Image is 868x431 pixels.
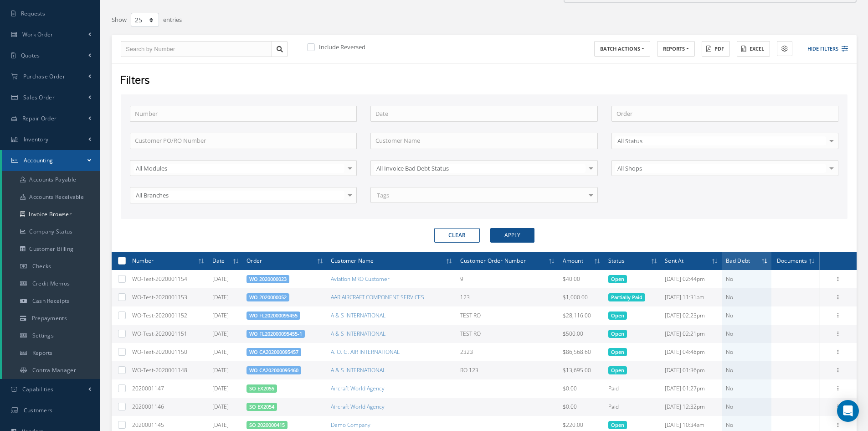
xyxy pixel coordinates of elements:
a: Cash Receipts [2,292,100,310]
td: [DATE] 02:21pm [661,325,722,343]
td: $0.00 [559,379,605,398]
button: REPORTS [657,41,695,57]
span: Open [608,421,627,429]
span: Amount [563,256,583,265]
td: $40.00 [559,270,605,288]
span: All Shops [615,164,826,173]
a: WO CA202000095457 [249,348,298,355]
span: Partially Paid [608,293,645,301]
td: [DATE] 11:31am [661,288,722,306]
span: Accounting [24,156,53,164]
td: $86,568.60 [559,343,605,361]
td: $13,695.00 [559,361,605,379]
label: entries [163,12,182,25]
span: Purchase Order [23,73,65,80]
span: Paid [608,384,619,392]
span: Customer Order Number [460,256,526,265]
span: WO-Test-2020001150 [132,348,187,356]
td: No [722,343,772,361]
a: A & S INTERNATIONAL [331,312,385,319]
td: [DATE] [209,379,243,398]
td: [DATE] 02:23pm [661,306,722,325]
button: Apply [490,228,534,243]
a: Contra Manager [2,362,100,379]
a: Accounts Payable [2,171,100,188]
span: Order [247,256,262,265]
button: PDF [702,41,730,57]
a: Checks [2,258,100,275]
td: [DATE] 04:48pm [661,343,722,361]
span: Quotes [21,52,40,59]
a: Reports [2,344,100,362]
input: Number [130,106,357,122]
span: All Branches [134,191,344,200]
td: $500.00 [559,325,605,343]
div: Filters [113,73,853,90]
span: Prepayments [32,314,67,322]
a: WO 2020000052 [249,294,287,301]
input: Date [370,106,597,122]
td: No [722,288,772,306]
span: WO-Test-2020001151 [132,330,187,338]
td: No [722,270,772,288]
a: A & S INTERNATIONAL [331,366,385,374]
span: Inventory [24,135,49,143]
td: [DATE] [209,343,243,361]
div: Include Reversed [305,43,484,53]
span: Documents [777,256,807,265]
td: [DATE] 01:27pm [661,379,722,398]
span: 2020001146 [132,403,164,410]
a: Customer Billing [2,240,100,258]
span: Open [608,348,627,356]
a: Settings [2,327,100,344]
td: TEST RO [457,325,559,343]
input: Search by Number [121,41,272,57]
span: Open [608,275,627,283]
a: Prepayments [2,310,100,327]
a: WO CA202000095460 [249,367,298,374]
td: No [722,325,772,343]
a: AAR AIRCRAFT COMPONENT SERVICES [331,293,424,301]
td: No [722,379,772,398]
span: WO-Test-2020001153 [132,293,187,301]
td: [DATE] [209,288,243,306]
td: RO 123 [457,361,559,379]
td: $1,000.00 [559,288,605,306]
td: No [722,306,772,325]
input: Order [611,106,838,122]
td: [DATE] [209,306,243,325]
td: [DATE] [209,398,243,416]
span: Open [608,366,627,374]
label: Show [112,12,127,25]
a: A. O. G. AIR INTERNATIONAL [331,348,400,356]
span: 2020001147 [132,384,164,392]
a: Accounting [2,150,100,171]
label: Include Reversed [317,43,365,51]
span: Contra Manager [32,366,76,374]
button: Hide Filters [799,42,848,57]
span: Bad Debt [726,256,750,265]
span: Repair Order [22,114,57,122]
span: Tags [375,191,389,200]
span: Checks [32,262,51,270]
span: Open [608,312,627,320]
td: 2323 [457,343,559,361]
span: All Invoice Bad Debt Status [374,164,585,173]
span: Requests [21,10,45,17]
a: Demo Company [331,421,370,429]
input: Customer PO/RO Number [130,133,357,149]
span: 2020001145 [132,421,164,429]
button: Clear [434,228,480,243]
span: Paid [608,403,619,410]
td: [DATE] [209,325,243,343]
td: $28,116.00 [559,306,605,325]
td: $0.00 [559,398,605,416]
td: No [722,398,772,416]
span: WO-Test-2020001148 [132,366,187,374]
span: Settings [32,332,54,339]
span: Number [132,256,154,265]
td: No [722,361,772,379]
a: Invoice Browser [2,206,100,223]
td: 123 [457,288,559,306]
span: Status [608,256,625,265]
